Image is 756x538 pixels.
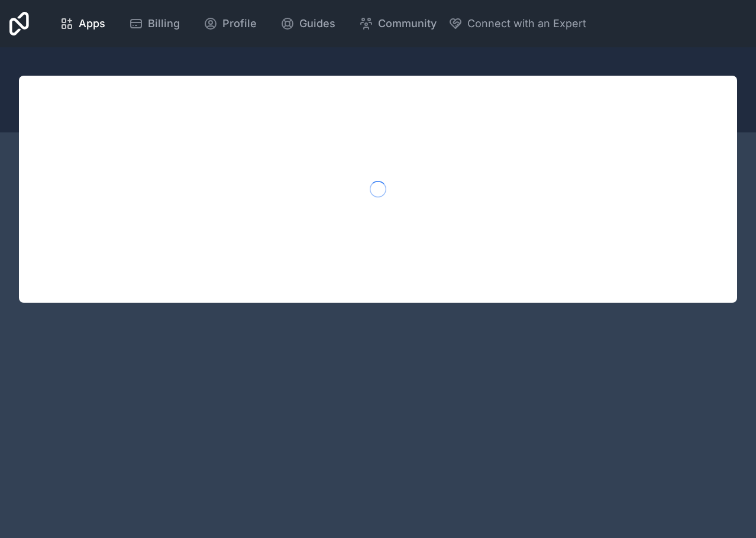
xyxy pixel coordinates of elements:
[79,15,105,32] span: Apps
[378,15,437,32] span: Community
[50,11,115,37] a: Apps
[448,15,586,32] button: Connect with an Expert
[299,15,335,32] span: Guides
[271,11,345,37] a: Guides
[119,11,189,37] a: Billing
[467,15,586,32] span: Connect with an Expert
[148,15,180,32] span: Billing
[194,11,266,37] a: Profile
[222,15,257,32] span: Profile
[350,11,446,37] a: Community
